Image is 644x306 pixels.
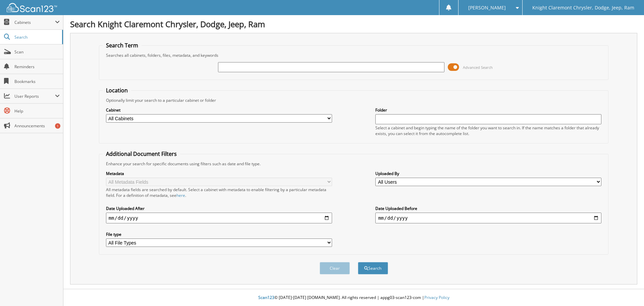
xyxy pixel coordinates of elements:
span: Cabinets [14,19,55,25]
span: User Reports [14,93,55,99]
span: Announcements [14,123,60,129]
img: scan123-logo-white.svg [7,3,57,12]
div: Select a cabinet and begin typing the name of the folder you want to search in. If the name match... [375,125,601,136]
a: here [176,192,185,198]
div: Searches all cabinets, folders, files, metadata, and keywords [103,52,605,58]
legend: Additional Document Filters [103,150,180,158]
div: Enhance your search for specific documents using filters such as date and file type. [103,161,605,167]
label: Date Uploaded After [106,206,332,211]
label: Uploaded By [375,171,601,176]
div: 1 [55,123,60,129]
label: Metadata [106,171,332,176]
label: Date Uploaded Before [375,206,601,211]
legend: Search Term [103,42,142,49]
span: [PERSON_NAME] [468,6,506,10]
h1: Search Knight Claremont Chrysler, Dodge, Jeep, Ram [70,18,637,30]
legend: Location [103,87,131,94]
button: Search [358,262,388,274]
label: Folder [375,107,601,113]
div: All metadata fields are searched by default. Select a cabinet with metadata to enable filtering b... [106,187,332,198]
span: Scan [14,49,60,55]
div: © [DATE]-[DATE] [DOMAIN_NAME]. All rights reserved | appg03-scan123-com | [63,290,644,306]
span: Scan123 [258,295,274,300]
span: Advanced Search [463,65,493,70]
div: Optionally limit your search to a particular cabinet or folder [103,97,605,103]
span: Search [14,34,59,40]
span: Knight Claremont Chrysler, Dodge, Jeep, Ram [532,6,634,10]
button: Clear [320,262,350,274]
label: File type [106,231,332,237]
input: end [375,213,601,223]
label: Cabinet [106,107,332,113]
span: Help [14,108,60,114]
a: Privacy Policy [424,295,449,300]
input: start [106,213,332,223]
span: Bookmarks [14,79,60,84]
span: Reminders [14,64,60,70]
